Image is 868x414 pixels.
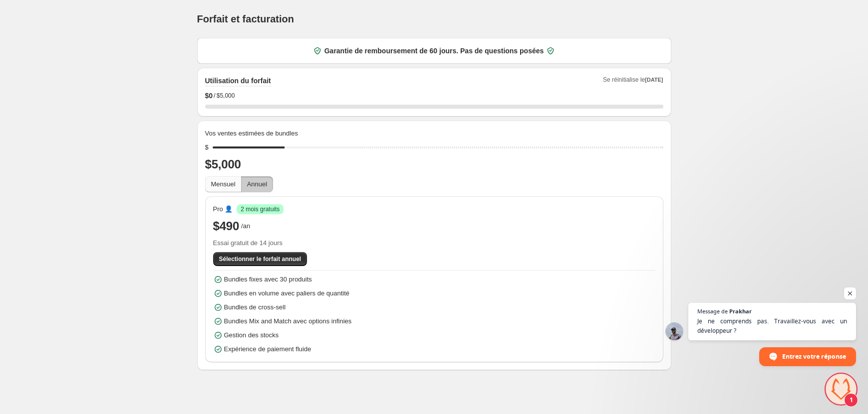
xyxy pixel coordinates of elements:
span: Sélectionner le forfait annuel [219,255,301,263]
h1: Forfait et facturation [197,13,294,25]
span: Bundles en volume avec paliers de quantité [224,288,350,298]
span: Mensuel [211,180,236,188]
span: Je ne comprends pas. Travaillez-vous avec un développeur ? [697,316,847,335]
div: Ouvrir le chat [826,374,856,404]
span: /an [241,221,250,231]
span: Annuel [247,180,267,188]
span: Expérience de paiement fluide [224,344,311,354]
button: Mensuel [205,176,242,192]
span: Gestion des stocks [224,330,279,340]
div: $ [205,142,209,152]
span: $5,000 [217,92,235,100]
button: Sélectionner le forfait annuel [213,252,307,266]
span: $490 [213,218,240,234]
span: Se réinitialise le [603,76,663,87]
span: Pro 👤 [213,204,233,214]
span: 2 mois gratuits [241,205,280,213]
h2: Utilisation du forfait [205,76,271,86]
span: 1 [844,393,858,407]
div: / [205,91,663,101]
span: Vos ventes estimées de bundles [205,129,298,138]
span: Message de [697,308,728,314]
span: Bundles Mix and Match avec options infinies [224,316,352,326]
span: Essai gratuit de 14 jours [213,238,655,248]
span: Bundles fixes avec 30 produits [224,275,312,284]
span: [DATE] [645,77,663,83]
span: Garantie de remboursement de 60 jours. Pas de questions posées [324,46,544,56]
span: Entrez votre réponse [782,348,846,365]
span: Prakhar [729,308,752,314]
button: Annuel [241,176,273,192]
span: Bundles de cross-sell [224,302,286,312]
span: $ 0 [205,91,213,101]
h2: $5,000 [205,156,663,172]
